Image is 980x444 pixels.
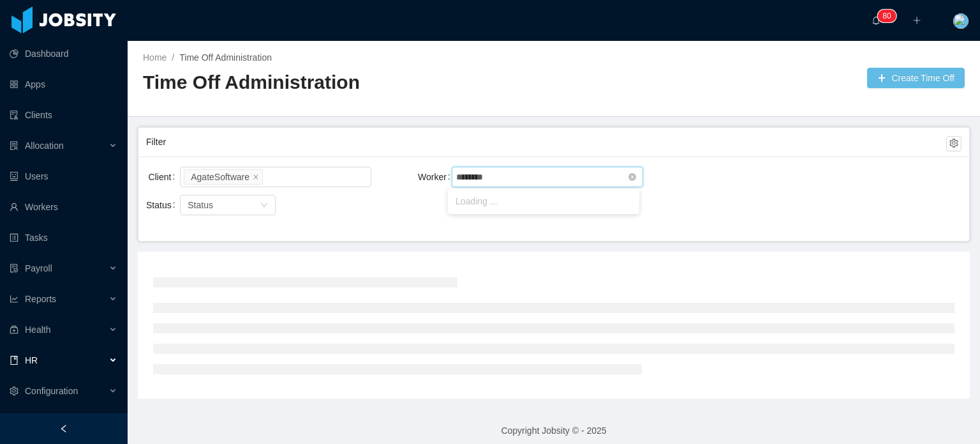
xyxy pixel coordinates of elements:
[887,10,891,22] p: 0
[149,172,181,182] label: Client
[946,136,961,151] button: icon: setting
[628,173,636,181] i: icon: close-circle
[10,141,19,150] i: icon: solution
[143,70,554,96] h2: Time Off Administration
[10,194,117,220] a: icon: userWorkers
[448,191,639,211] li: Loading ...
[143,52,167,63] a: Home
[25,294,56,304] span: Reports
[877,10,896,22] sup: 80
[10,264,19,273] i: icon: file-protect
[867,68,965,88] button: icon: plusCreate Time Off
[456,169,487,185] input: Worker
[184,169,263,185] li: AgateSoftware
[25,325,50,335] span: Health
[25,263,52,273] span: Payroll
[265,169,272,185] input: Client
[191,170,249,184] div: AgateSoftware
[188,200,213,210] span: Status
[25,386,78,396] span: Configuration
[882,10,887,22] p: 8
[10,387,19,395] i: icon: setting
[10,41,117,66] a: icon: pie-chartDashboard
[253,173,259,181] i: icon: close
[912,16,921,25] i: icon: plus
[260,201,268,210] i: icon: down
[10,72,117,97] a: icon: appstoreApps
[10,164,117,189] a: icon: robotUsers
[25,355,38,365] span: HR
[25,141,64,151] span: Allocation
[146,200,181,210] label: Status
[146,130,946,154] div: Filter
[10,295,19,303] i: icon: line-chart
[10,225,117,250] a: icon: profileTasks
[10,102,117,128] a: icon: auditClients
[953,13,969,29] img: fac05ab0-2f77-4b7e-aa06-e407e3dfb45d_68d568d424e29.png
[172,52,174,63] span: /
[418,172,456,182] label: Worker
[10,356,19,365] i: icon: book
[872,16,880,25] i: icon: bell
[179,52,272,63] a: Time Off Administration
[10,325,19,334] i: icon: medicine-box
